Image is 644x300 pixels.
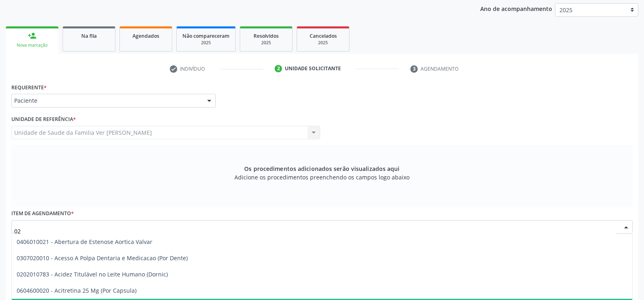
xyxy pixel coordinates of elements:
[310,32,337,39] span: Cancelados
[234,173,410,181] span: Adicione os procedimentos preenchendo os campos logo abaixo
[303,40,343,46] div: 2025
[17,270,168,278] span: 0202010783 - Acidez Titulável no Leite Humano (Dornic)
[246,40,286,46] div: 2025
[11,113,76,126] label: Unidade de referência
[28,31,37,40] div: person_add
[132,32,159,39] span: Agendados
[285,65,341,72] div: Unidade solicitante
[17,287,137,294] span: 0604600020 - Acitretina 25 Mg (Por Capsula)
[182,32,230,39] span: Não compareceram
[254,32,279,39] span: Resolvidos
[17,238,152,246] span: 0406010021 - Abertura de Estenose Aortica Valvar
[480,3,552,13] p: Ano de acompanhamento
[11,81,47,94] label: Requerente
[14,223,616,239] input: Buscar por procedimento
[244,164,399,173] span: Os procedimentos adicionados serão visualizados aqui
[275,65,282,72] div: 2
[17,254,188,262] span: 0307020010 - Acesso A Polpa Dentaria e Medicacao (Por Dente)
[11,42,53,48] div: Nova marcação
[14,97,199,105] span: Paciente
[11,207,74,220] label: Item de agendamento
[182,40,230,46] div: 2025
[81,32,97,39] span: Na fila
